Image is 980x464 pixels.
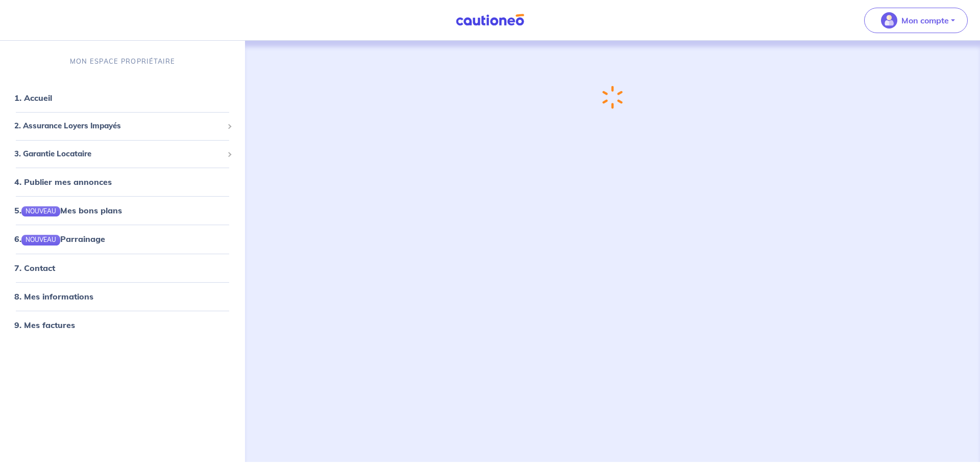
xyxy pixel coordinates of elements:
[14,234,105,244] a: 6.NOUVEAUParrainage
[14,263,55,273] a: 7. Contact
[881,12,897,29] img: illu_account_valid_menu.svg
[14,320,75,330] a: 9. Mes factures
[4,315,241,335] div: 9. Mes factures
[4,286,241,307] div: 8. Mes informations
[901,14,949,26] p: Mon compte
[4,258,241,278] div: 7. Contact
[4,200,241,221] div: 5.NOUVEAUMes bons plans
[4,144,241,164] div: 3. Garantie Locataire
[14,177,112,187] a: 4. Publier mes annonces
[14,291,93,302] a: 8. Mes informations
[14,148,223,160] span: 3. Garantie Locataire
[14,205,122,215] a: 5.NOUVEAUMes bons plans
[4,229,241,249] div: 6.NOUVEAUParrainage
[4,88,241,108] div: 1. Accueil
[4,172,241,192] div: 4. Publier mes annonces
[452,14,528,26] img: Cautioneo
[14,93,52,103] a: 1. Accueil
[864,8,968,33] button: illu_account_valid_menu.svgMon compte
[4,116,241,136] div: 2. Assurance Loyers Impayés
[70,57,175,66] p: MON ESPACE PROPRIÉTAIRE
[14,120,223,132] span: 2. Assurance Loyers Impayés
[602,86,623,109] img: loading-spinner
